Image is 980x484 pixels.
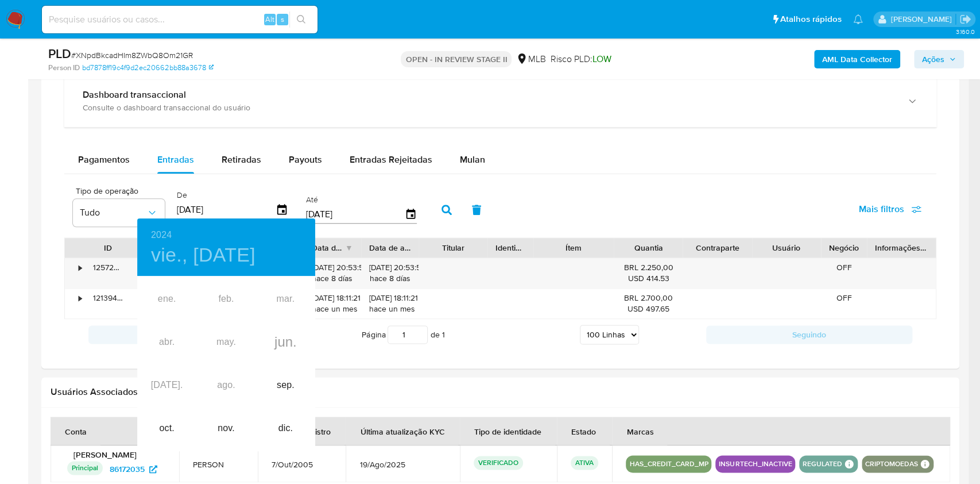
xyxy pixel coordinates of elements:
div: nov. [196,407,255,450]
div: dic. [256,407,315,450]
div: sep. [256,364,315,407]
div: oct. [137,407,196,450]
button: vie., [DATE] [151,243,255,267]
button: 2024 [151,227,172,243]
